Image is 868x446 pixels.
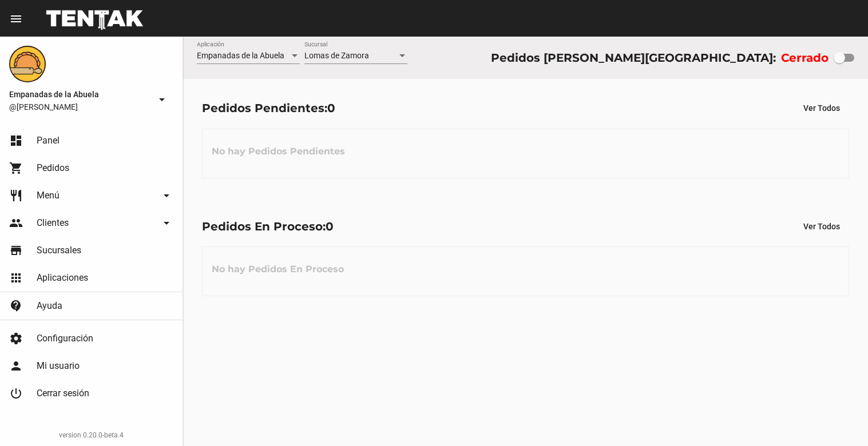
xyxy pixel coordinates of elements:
span: @[PERSON_NAME] [9,101,150,113]
mat-icon: apps [9,271,23,285]
mat-icon: contact_support [9,299,23,313]
label: Cerrado [781,49,829,67]
button: Ver Todos [794,98,849,118]
span: Sucursales [37,245,81,256]
mat-icon: arrow_drop_down [155,93,169,106]
div: Pedidos Pendientes: [202,99,335,117]
mat-icon: arrow_drop_down [160,216,173,230]
span: Clientes [37,217,69,229]
span: Mi usuario [37,360,80,372]
span: Configuración [37,333,93,344]
mat-icon: arrow_drop_down [160,189,173,202]
span: Empanadas de la Abuela [9,87,150,101]
div: version 0.20.0-beta.4 [9,429,173,441]
mat-icon: person [9,359,23,373]
mat-icon: store [9,244,23,257]
span: 0 [327,101,335,115]
span: Ver Todos [803,103,840,113]
mat-icon: shopping_cart [9,161,23,175]
mat-icon: settings [9,332,23,345]
div: Pedidos [PERSON_NAME][GEOGRAPHIC_DATA]: [491,49,776,67]
span: Empanadas de la Abuela [197,51,284,60]
span: Lomas de Zamora [304,51,369,60]
mat-icon: dashboard [9,134,23,148]
span: Ver Todos [803,222,840,231]
mat-icon: power_settings_new [9,387,23,400]
button: Ver Todos [794,216,849,237]
span: Aplicaciones [37,272,88,284]
mat-icon: restaurant [9,189,23,202]
mat-icon: people [9,216,23,230]
span: Cerrar sesión [37,388,89,399]
span: Menú [37,190,60,201]
img: f0136945-ed32-4f7c-91e3-a375bc4bb2c5.png [9,46,46,82]
span: 0 [326,220,334,233]
h3: No hay Pedidos Pendientes [203,134,354,169]
div: Pedidos En Proceso: [202,217,334,236]
span: Panel [37,135,60,146]
mat-icon: menu [9,12,23,26]
span: Pedidos [37,162,69,174]
h3: No hay Pedidos En Proceso [203,252,353,286]
span: Ayuda [37,300,62,312]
